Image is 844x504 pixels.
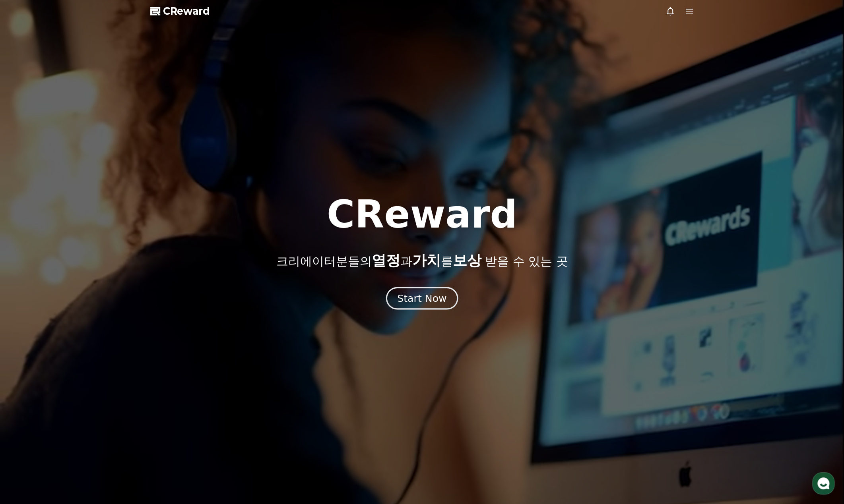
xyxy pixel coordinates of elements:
[123,264,132,270] span: 설정
[327,195,517,234] h1: CReward
[371,252,400,268] span: 열정
[25,264,30,270] span: 홈
[52,252,103,272] a: 대화
[163,5,210,17] span: CReward
[386,287,458,309] button: Start Now
[2,252,52,272] a: 홈
[412,252,440,268] span: 가치
[276,253,568,268] p: 크리에이터분들의 과 를 받을 수 있는 곳
[388,295,456,303] a: Start Now
[73,264,82,270] span: 대화
[103,252,153,272] a: 설정
[452,252,481,268] span: 보상
[397,292,446,305] div: Start Now
[150,5,210,17] a: CReward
